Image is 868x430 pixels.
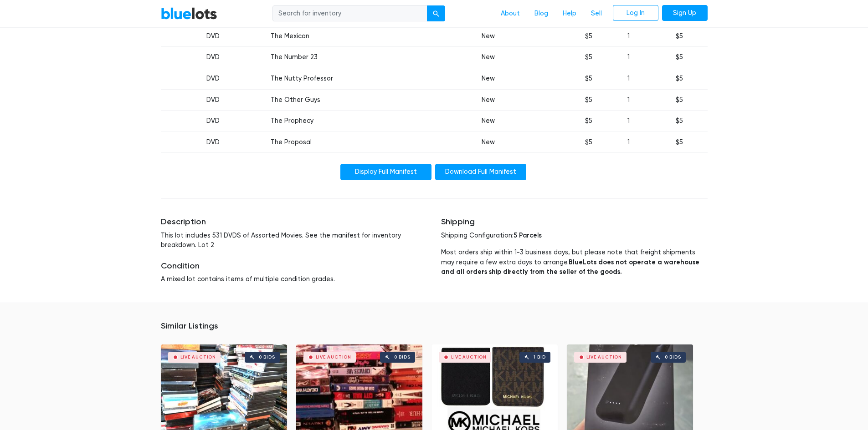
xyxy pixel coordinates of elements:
td: 1 [606,89,652,111]
div: 0 bids [259,355,275,359]
td: $5 [652,68,707,89]
td: DVD [161,111,265,132]
td: 1 [606,25,652,47]
a: About [493,5,527,22]
div: 0 bids [665,355,681,359]
td: $5 [652,89,707,111]
a: BlueLots [161,7,217,20]
div: Live Auction [180,355,216,359]
h5: Condition [161,261,427,271]
td: The Other Guys [265,89,464,111]
a: Download Full Manifest [435,164,526,180]
td: 1 [606,132,652,153]
td: $5 [572,47,606,68]
td: The Number 23 [265,47,464,68]
td: New [463,111,513,132]
span: 5 Parcels [514,231,542,239]
td: The Nutty Professor [265,68,464,89]
td: The Proposal [265,132,464,153]
td: DVD [161,89,265,111]
h5: Similar Listings [161,321,708,331]
strong: BlueLots does not operate a warehouse and all orders ship directly from the seller of the goods. [441,258,699,276]
td: DVD [161,47,265,68]
a: Log In [613,5,658,21]
h5: Description [161,217,427,227]
td: $5 [652,132,707,153]
h5: Shipping [441,217,708,227]
div: Live Auction [586,355,622,359]
div: Live Auction [316,355,352,359]
td: New [463,132,513,153]
p: A mixed lot contains items of multiple condition grades. [161,274,427,284]
td: DVD [161,68,265,89]
td: $5 [652,47,707,68]
div: Live Auction [451,355,487,359]
td: $5 [572,25,606,47]
div: 0 bids [394,355,411,359]
td: New [463,68,513,89]
p: Most orders ship within 1-3 business days, but please note that freight shipments may require a f... [441,248,708,277]
td: New [463,89,513,111]
a: Help [555,5,584,22]
td: $5 [652,25,707,47]
td: $5 [572,132,606,153]
td: The Mexican [265,25,464,47]
td: $5 [572,111,606,132]
td: 1 [606,68,652,89]
td: DVD [161,132,265,153]
a: Sell [584,5,609,22]
a: Blog [527,5,555,22]
a: Sign Up [662,5,708,21]
td: 1 [606,111,652,132]
td: $5 [572,68,606,89]
td: DVD [161,25,265,47]
p: Shipping Configuration: [441,231,708,241]
td: $5 [572,89,606,111]
td: New [463,47,513,68]
input: Search for inventory [272,5,427,22]
td: The Prophecy [265,111,464,132]
td: 1 [606,47,652,68]
div: 1 bid [534,355,546,359]
td: $5 [652,111,707,132]
td: New [463,25,513,47]
a: Display Full Manifest [340,164,431,180]
p: This lot includes 531 DVDS of Assorted Movies. See the manifest for inventory breakdown. Lot 2 [161,231,427,250]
